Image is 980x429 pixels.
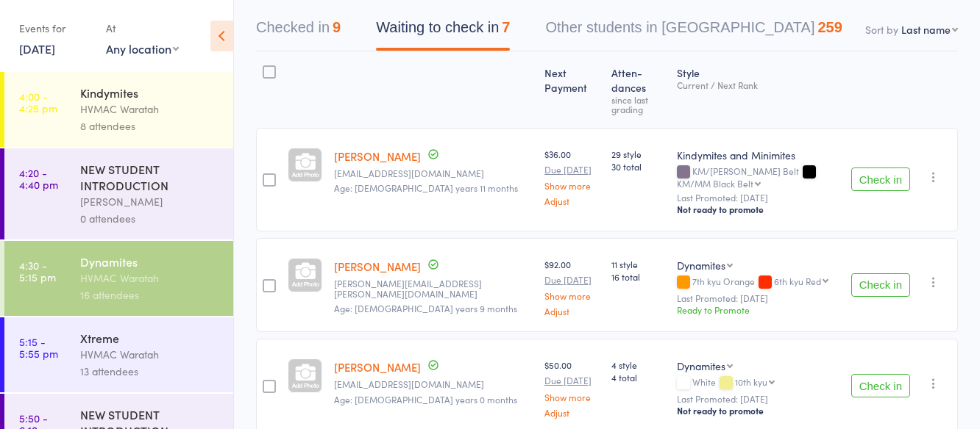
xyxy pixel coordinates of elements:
[334,302,517,314] span: Age: [DEMOGRAPHIC_DATA] years 9 months
[677,405,839,417] div: Not ready to promote
[677,303,839,316] div: Ready to Promote
[80,253,221,270] div: Dynamites
[19,167,58,190] time: 4:20 - 4:40 pm
[544,148,600,206] div: $36.00
[544,392,600,402] a: Show more
[80,193,221,210] div: [PERSON_NAME]
[851,374,910,397] button: Check in
[677,358,725,373] div: Dynamites
[677,80,839,90] div: Current / Next Rank
[677,293,839,303] small: Last Promoted: [DATE]
[80,118,221,134] div: 8 attendees
[19,40,55,57] a: [DATE]
[80,161,221,193] div: NEW STUDENT INTRODUCTION
[334,181,518,194] span: Age: [DEMOGRAPHIC_DATA] years 11 months
[333,19,341,35] div: 9
[544,358,600,417] div: $50.00
[4,241,233,316] a: 4:30 -5:15 pmDynamitesHVMAC Waratah16 attendees
[901,22,951,37] div: Last name
[544,165,600,175] small: Due [DATE]
[677,192,839,203] small: Last Promoted: [DATE]
[19,336,58,359] time: 5:15 - 5:55 pm
[677,203,839,215] div: Not ready to promote
[865,22,898,37] label: Sort by
[677,394,839,404] small: Last Promoted: [DATE]
[80,363,221,380] div: 13 attendees
[611,270,664,283] span: 16 total
[677,166,839,188] div: KM/[PERSON_NAME] Belt
[611,95,664,114] div: since last grading
[376,12,510,51] button: Waiting to check in7
[544,196,600,206] a: Adjust
[502,19,510,35] div: 7
[19,259,56,283] time: 4:30 - 5:15 pm
[106,16,179,40] div: At
[544,275,600,285] small: Due [DATE]
[817,19,842,35] div: 259
[544,306,600,316] a: Adjust
[611,258,664,270] span: 11 style
[611,160,664,173] span: 30 total
[544,375,600,386] small: Due [DATE]
[677,258,725,273] div: Dynamites
[677,179,753,188] div: KM/MM Black Belt
[611,148,664,160] span: 29 style
[4,148,233,239] a: 4:20 -4:40 pmNEW STUDENT INTRODUCTION[PERSON_NAME]0 attendees
[544,408,600,417] a: Adjust
[19,90,57,114] time: 4:00 - 4:25 pm
[774,276,821,286] div: 6th kyu Red
[544,181,600,190] a: Show more
[334,148,421,164] a: [PERSON_NAME]
[677,148,839,162] div: Kindymites and Minimites
[334,393,517,405] span: Age: [DEMOGRAPHIC_DATA] years 0 months
[851,167,910,191] button: Check in
[80,84,221,101] div: Kindymites
[611,358,664,371] span: 4 style
[539,58,606,121] div: Next Payment
[851,273,910,297] button: Check in
[80,346,221,363] div: HVMAC Waratah
[80,286,221,303] div: 16 attendees
[334,278,533,300] small: cribb.casey@outlook.com
[544,291,600,300] a: Show more
[606,58,670,121] div: Atten­dances
[334,259,421,274] a: [PERSON_NAME]
[677,377,839,389] div: White
[106,40,179,57] div: Any location
[677,276,839,289] div: 7th kyu Orange
[334,168,533,179] small: katemj30@gmail.com
[80,210,221,227] div: 0 attendees
[4,317,233,392] a: 5:15 -5:55 pmXtremeHVMAC Waratah13 attendees
[19,16,91,40] div: Events for
[334,359,421,375] a: [PERSON_NAME]
[611,371,664,383] span: 4 total
[545,12,842,51] button: Other students in [GEOGRAPHIC_DATA]259
[544,258,600,316] div: $92.00
[80,330,221,346] div: Xtreme
[80,101,221,118] div: HVMAC Waratah
[256,12,341,51] button: Checked in9
[735,377,767,386] div: 10th kyu
[671,58,845,121] div: Style
[4,72,233,147] a: 4:00 -4:25 pmKindymitesHVMAC Waratah8 attendees
[334,379,533,389] small: guseaves@gmail.com
[80,270,221,286] div: HVMAC Waratah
